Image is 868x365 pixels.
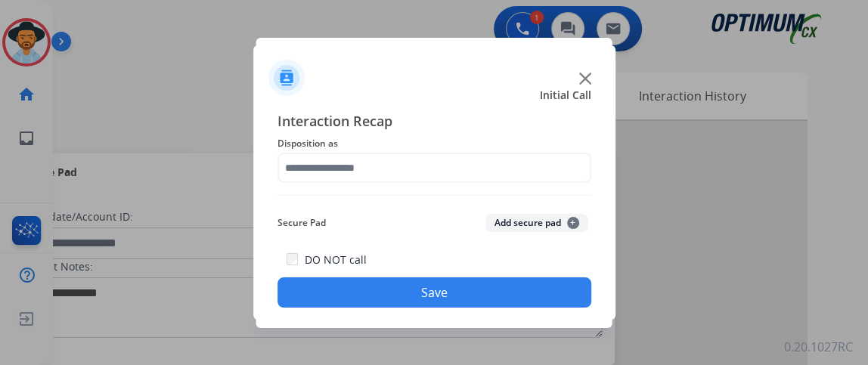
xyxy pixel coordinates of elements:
[540,88,591,103] span: Initial Call
[567,217,579,229] span: +
[277,195,591,196] img: contact-recap-line.svg
[784,338,853,356] p: 0.20.1027RC
[485,214,588,232] button: Add secure pad+
[304,252,366,268] label: DO NOT call
[277,214,326,232] span: Secure Pad
[277,110,591,135] span: Interaction Recap
[277,277,591,308] button: Save
[268,60,305,96] img: contactIcon
[277,135,591,153] span: Disposition as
